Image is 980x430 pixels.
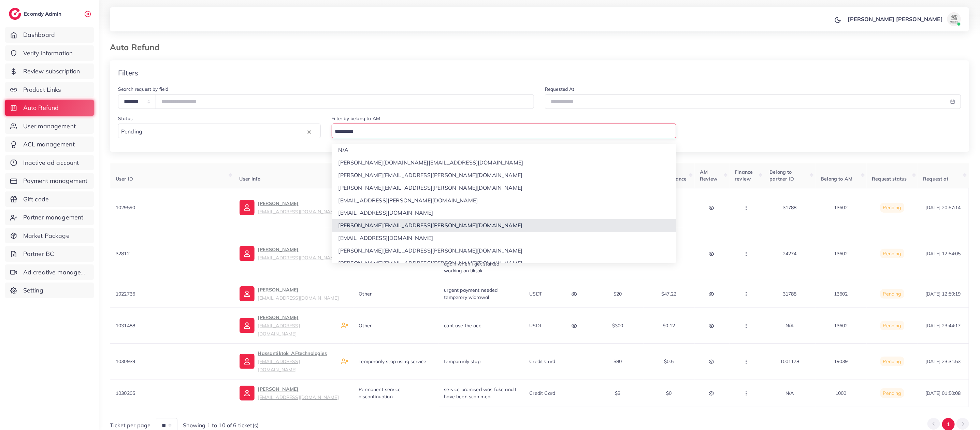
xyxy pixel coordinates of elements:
[24,11,63,17] h2: Ecomdy Admin
[5,210,94,225] a: Partner management
[118,124,321,138] div: Search for option
[332,156,677,169] li: [PERSON_NAME][DOMAIN_NAME][EMAIL_ADDRESS][DOMAIN_NAME]
[5,27,94,43] a: Dashboard
[240,349,336,374] a: Hassantiktok_AFtechnologies[EMAIL_ADDRESS][DOMAIN_NAME]
[5,283,94,298] a: Setting
[359,358,427,364] span: Temporarily stop using service
[332,194,677,207] li: [EMAIL_ADDRESS][PERSON_NAME][DOMAIN_NAME]
[23,122,76,131] span: User management
[332,257,677,270] li: [PERSON_NAME][EMAIL_ADDRESS][PERSON_NAME][DOMAIN_NAME]
[23,140,75,149] span: ACL management
[332,169,677,182] li: [PERSON_NAME][EMAIL_ADDRESS][PERSON_NAME][DOMAIN_NAME]
[359,291,372,297] span: Other
[332,232,677,244] li: [EMAIL_ADDRESS][DOMAIN_NAME]
[258,295,339,301] small: [EMAIL_ADDRESS][DOMAIN_NAME]
[359,322,372,329] span: Other
[23,158,79,167] span: Inactive ad account
[5,155,94,171] a: Inactive ad account
[23,30,55,39] span: Dashboard
[116,250,130,257] span: 32812
[5,63,94,79] a: Review subscription
[23,176,88,185] span: Payment management
[332,182,677,194] li: [PERSON_NAME][EMAIL_ADDRESS][PERSON_NAME][DOMAIN_NAME]
[116,204,135,211] span: 1029590
[258,322,300,336] small: [EMAIL_ADDRESS][DOMAIN_NAME]
[947,12,961,26] img: avatar
[23,268,89,277] span: Ad creative management
[5,82,94,98] a: Product Links
[144,126,305,137] input: Search for option
[240,318,255,333] img: ic-user-info.36bf1079.svg
[23,67,80,76] span: Review subscription
[258,245,339,262] p: [PERSON_NAME]
[258,385,339,401] p: [PERSON_NAME]
[240,354,255,369] img: ic-user-info.36bf1079.svg
[333,126,673,137] input: Search for option
[258,394,339,400] small: [EMAIL_ADDRESS][DOMAIN_NAME]
[240,200,255,215] img: ic-user-info.36bf1079.svg
[23,231,70,240] span: Market Package
[5,191,94,207] a: Gift code
[258,209,339,214] small: [EMAIL_ADDRESS][DOMAIN_NAME]
[332,244,677,257] li: [PERSON_NAME][EMAIL_ADDRESS][PERSON_NAME][DOMAIN_NAME]
[258,358,300,372] small: [EMAIL_ADDRESS][DOMAIN_NAME]
[240,176,260,182] span: User Info
[240,313,336,338] a: [PERSON_NAME][EMAIL_ADDRESS][DOMAIN_NAME]
[5,137,94,152] a: ACL management
[240,385,339,401] a: [PERSON_NAME][EMAIL_ADDRESS][DOMAIN_NAME]
[258,313,336,338] p: [PERSON_NAME]
[359,386,401,399] span: Permanent service discontinuation
[5,264,94,280] a: Ad creative management
[258,255,339,260] small: [EMAIL_ADDRESS][DOMAIN_NAME]
[332,124,677,138] div: Search for option
[23,249,54,258] span: Partner BC
[5,45,94,61] a: Verify information
[23,213,84,222] span: Partner management
[23,49,73,58] span: Verify information
[240,286,339,302] a: [PERSON_NAME][EMAIL_ADDRESS][DOMAIN_NAME]
[844,12,964,26] a: [PERSON_NAME] [PERSON_NAME]avatar
[5,228,94,244] a: Market Package
[332,144,677,156] li: N/A
[240,199,339,216] a: [PERSON_NAME][EMAIL_ADDRESS][DOMAIN_NAME]
[23,85,61,94] span: Product Links
[5,118,94,134] a: User management
[5,246,94,262] a: Partner BC
[5,173,94,189] a: Payment management
[9,8,21,20] img: logo
[116,390,135,396] span: 1030205
[5,100,94,116] a: Auto Refund
[332,219,677,232] li: [PERSON_NAME][EMAIL_ADDRESS][PERSON_NAME][DOMAIN_NAME]
[240,245,339,262] a: [PERSON_NAME][EMAIL_ADDRESS][DOMAIN_NAME]
[258,349,336,374] p: Hassantiktok_AFtechnologies
[23,286,43,295] span: Setting
[848,15,943,23] p: [PERSON_NAME] [PERSON_NAME]
[240,386,255,401] img: ic-user-info.36bf1079.svg
[116,322,135,329] span: 1031488
[9,8,63,20] a: logoEcomdy Admin
[240,246,255,261] img: ic-user-info.36bf1079.svg
[116,176,133,182] span: User ID
[23,103,59,112] span: Auto Refund
[116,291,135,297] span: 1022736
[240,286,255,301] img: ic-user-info.36bf1079.svg
[258,199,339,216] p: [PERSON_NAME]
[258,286,339,302] p: [PERSON_NAME]
[332,206,677,219] li: [EMAIL_ADDRESS][DOMAIN_NAME]
[116,358,135,364] span: 1030939
[23,195,49,204] span: Gift code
